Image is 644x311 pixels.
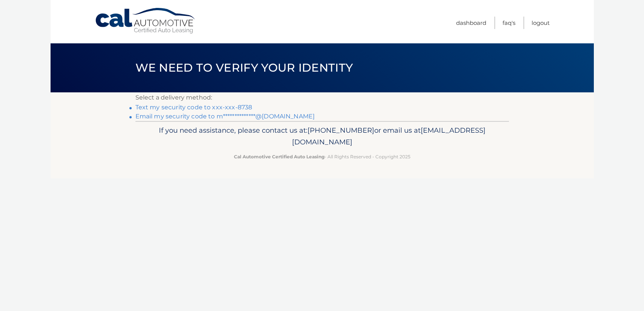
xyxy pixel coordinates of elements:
[456,17,486,29] a: Dashboard
[135,104,252,111] a: Text my security code to xxx-xxx-8738
[140,153,504,161] p: - All Rights Reserved - Copyright 2025
[532,17,550,29] a: Logout
[307,126,374,135] span: [PHONE_NUMBER]
[234,154,324,159] strong: Cal Automotive Certified Auto Leasing
[95,8,197,34] a: Cal Automotive
[503,17,515,29] a: FAQ's
[140,124,504,149] p: If you need assistance, please contact us at: or email us at
[135,61,353,75] span: We need to verify your identity
[135,92,509,103] p: Select a delivery method:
